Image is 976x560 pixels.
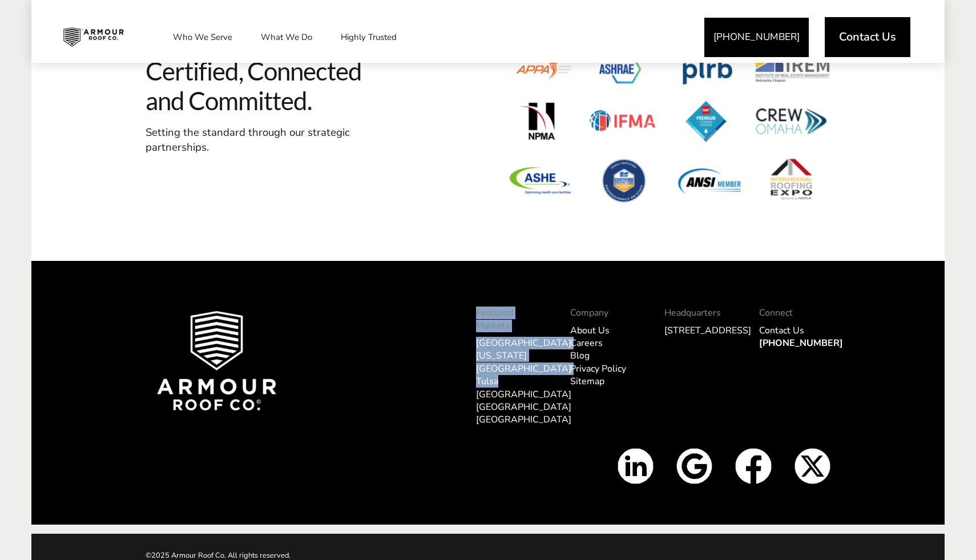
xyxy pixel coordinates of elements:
[735,448,771,484] img: Facbook icon white
[476,388,571,401] a: [GEOGRAPHIC_DATA]
[759,307,830,319] p: Connect
[476,337,571,349] a: [GEOGRAPHIC_DATA]
[570,307,642,319] p: Company
[249,23,324,51] a: What We Do
[54,23,133,51] img: Industrial and Commercial Roofing Company | Armour Roof Co.
[570,375,604,388] a: Sitemap
[157,311,276,410] img: Armour Roof Co Footer Logo 2025
[794,448,830,484] img: X Icon White v2
[825,17,910,57] a: Contact Us
[759,337,843,349] a: [PHONE_NUMBER]
[476,349,571,374] a: [US_STATE][GEOGRAPHIC_DATA]
[476,307,547,332] p: Featured Markets
[476,413,571,426] a: [GEOGRAPHIC_DATA]
[146,125,350,155] span: Setting the standard through our strategic partnerships.
[570,362,626,375] a: Privacy Policy
[162,23,244,51] a: Who We Serve
[618,448,654,484] img: Linkedin Icon White
[570,337,603,349] a: Careers
[476,401,571,413] a: [GEOGRAPHIC_DATA]
[839,31,896,43] span: Contact Us
[570,349,590,362] a: Blog
[664,307,736,319] p: Headquarters
[570,324,610,337] a: About Us
[146,56,374,116] span: Certified, Connected and Committed.
[664,324,751,337] a: [STREET_ADDRESS]
[676,448,712,484] img: Google Icon White
[329,23,408,51] a: Highly Trusted
[476,375,498,388] a: Tulsa
[759,324,804,337] a: Contact Us
[704,18,809,57] a: [PHONE_NUMBER]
